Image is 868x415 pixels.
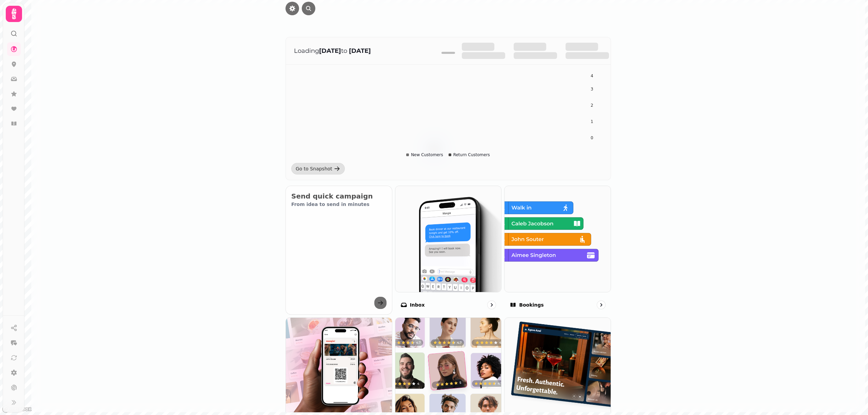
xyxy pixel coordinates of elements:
svg: go to [598,302,605,308]
div: Return Customers [449,152,490,158]
p: Bookings [519,302,544,308]
a: Mapbox logo [2,405,32,413]
svg: go to [488,302,495,308]
a: InboxInbox [395,186,502,315]
tspan: 0 [591,136,593,140]
p: From idea to send in minutes [291,201,387,208]
p: Loading to [294,46,448,56]
tspan: 1 [591,119,593,124]
img: Bookings [505,186,611,292]
button: Send quick campaignFrom idea to send in minutes [285,186,392,315]
img: Inbox [395,186,501,292]
a: BookingsBookings [504,186,611,315]
h2: Send quick campaign [291,191,387,201]
a: Go to Snapshot [291,163,345,174]
tspan: 2 [591,103,593,108]
tspan: 3 [591,87,593,91]
div: Go to Snapshot [296,165,332,172]
strong: [DATE] [349,47,371,55]
tspan: 4 [591,74,593,78]
p: Inbox [410,302,425,308]
strong: [DATE] [319,47,341,55]
div: New Customers [406,152,443,158]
